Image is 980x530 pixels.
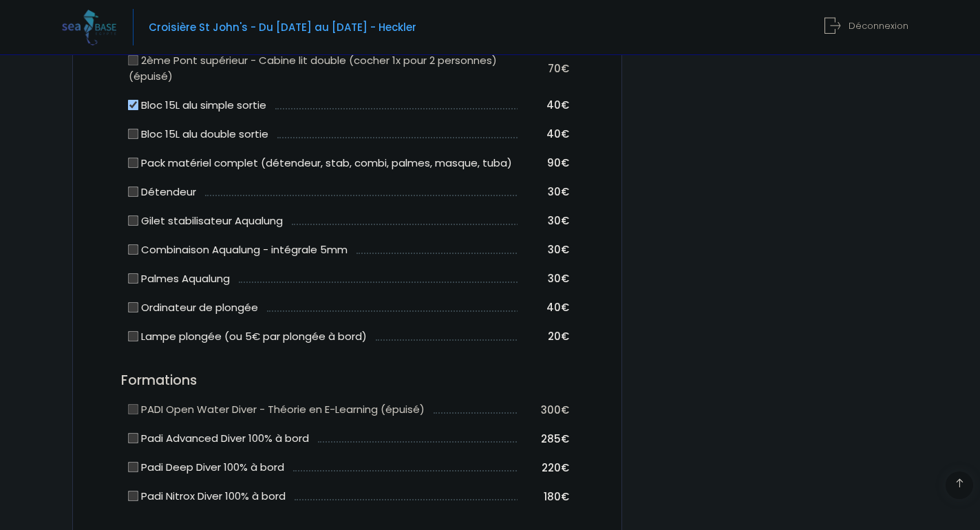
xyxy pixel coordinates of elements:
span: 20€ [548,329,569,343]
span: Déconnexion [849,19,908,32]
input: Padi Deep Diver 100% à bord [128,462,139,473]
input: Lampe plongée (ou 5€ par plongée à bord) [128,330,139,341]
span: 220€ [542,460,569,475]
span: 285€ [541,432,569,446]
span: Croisière St John's - Du [DATE] au [DATE] - Heckler [149,20,416,34]
label: Pack matériel complet (détendeur, stab, combi, palmes, masque, tuba) [129,156,512,171]
span: 180€ [544,489,569,504]
label: PADI Open Water Diver - Théorie en E-Learning (épuisé) [129,402,425,418]
label: Lampe plongée (ou 5€ par plongée à bord) [129,329,367,345]
input: Combinaison Aqualung - intégrale 5mm [128,244,139,255]
span: 30€ [548,213,569,228]
input: Détendeur [128,186,139,197]
label: 2ème Pont supérieur - Cabine lit double (cocher 1x pour 2 personnes) (épuisé) [129,53,518,84]
span: 30€ [548,271,569,286]
input: Ordinateur de plongée [128,301,139,312]
input: Gilet stabilisateur Aqualung [128,215,139,226]
span: 40€ [546,98,569,112]
label: Palmes Aqualung [129,271,230,287]
input: Palmes Aqualung [128,273,139,284]
label: Padi Advanced Diver 100% à bord [129,431,309,447]
input: Padi Advanced Diver 100% à bord [128,433,139,444]
input: Padi Nitrox Diver 100% à bord [128,491,139,502]
span: 90€ [547,156,569,170]
label: Gilet stabilisateur Aqualung [129,213,283,229]
label: Bloc 15L alu double sortie [129,127,268,142]
label: Bloc 15L alu simple sortie [129,98,266,114]
input: Bloc 15L alu double sortie [128,128,139,139]
span: 40€ [546,300,569,315]
span: 40€ [546,127,569,141]
span: 30€ [548,242,569,257]
input: Pack matériel complet (détendeur, stab, combi, palmes, masque, tuba) [128,157,139,168]
span: 300€ [541,403,569,417]
label: Ordinateur de plongée [129,300,258,316]
span: 30€ [548,184,569,199]
span: 70€ [548,61,569,76]
label: Détendeur [129,184,196,200]
input: Bloc 15L alu simple sortie [128,99,139,110]
label: Combinaison Aqualung - intégrale 5mm [129,242,348,258]
input: 2ème Pont supérieur - Cabine lit double (cocher 1x pour 2 personnes) (épuisé) [128,55,139,66]
input: PADI Open Water Diver - Théorie en E-Learning (épuisé) [128,404,139,415]
h3: Formations [100,373,594,389]
label: Padi Nitrox Diver 100% à bord [129,489,286,505]
label: Padi Deep Diver 100% à bord [129,460,284,476]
